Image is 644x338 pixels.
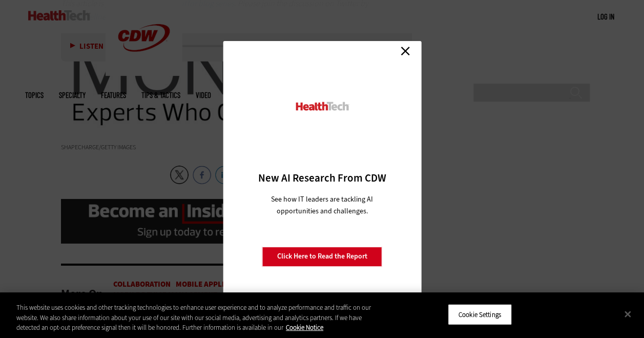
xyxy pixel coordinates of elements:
a: Click Here to Read the Report [262,247,382,266]
h3: New AI Research From CDW [241,171,403,185]
button: Cookie Settings [448,304,512,325]
img: HealthTech_0.png [294,101,350,112]
p: See how IT leaders are tackling AI opportunities and challenges. [259,193,385,217]
button: Close [616,303,639,325]
div: This website uses cookies and other tracking technologies to enhance user experience and to analy... [16,303,386,333]
a: Close [398,44,413,59]
a: More information about your privacy [286,323,323,332]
